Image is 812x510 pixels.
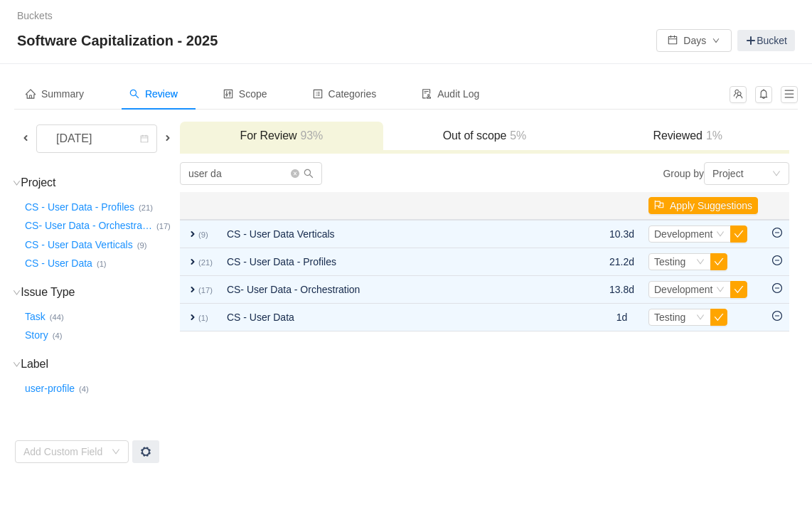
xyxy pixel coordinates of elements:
button: icon: menu [781,86,798,103]
span: Development [654,228,713,240]
i: icon: minus-circle [772,311,782,321]
h3: Label [22,357,178,371]
button: CS- User Data - Orchestra… [22,215,156,238]
div: Project [712,163,744,184]
div: Add Custom Field [23,445,105,459]
span: Categories [313,88,377,100]
i: icon: down [13,179,21,187]
span: expand [187,228,198,240]
button: Story [22,324,53,347]
span: Summary [26,88,84,100]
i: icon: minus-circle [772,255,782,265]
i: icon: audit [422,89,432,99]
small: (1) [198,314,208,322]
span: 5% [506,129,526,142]
i: icon: down [716,230,725,240]
span: expand [187,312,198,323]
td: CS - User Data - Profiles [220,248,569,276]
span: 1% [703,129,722,142]
button: CS - User Data - Profiles [22,196,139,218]
i: icon: home [26,89,36,99]
small: (9) [137,241,147,250]
td: 1d [602,304,641,331]
span: Software Capitalization - 2025 [17,29,226,52]
td: 13.8d [602,276,641,304]
a: Bucket [737,30,795,51]
small: (1) [97,260,107,268]
span: 93% [297,129,323,142]
td: 21.2d [602,248,641,276]
i: icon: down [696,313,705,323]
i: icon: down [716,285,725,295]
td: CS - User Data [220,304,569,331]
span: Audit Log [422,88,479,100]
i: icon: minus-circle [772,228,782,238]
td: 10.3d [602,220,641,248]
small: (21) [198,258,213,267]
h3: Issue Type [22,285,178,299]
h3: For Review [187,129,376,143]
i: icon: calendar [140,134,149,144]
button: icon: team [730,86,747,103]
button: icon: check [710,253,727,270]
button: icon: flagApply Suggestions [648,197,758,214]
td: CS- User Data - Orchestration [220,276,569,304]
small: (17) [198,286,213,294]
button: icon: check [710,309,727,326]
div: [DATE] [45,125,106,152]
span: expand [187,284,198,295]
input: Search [180,162,322,185]
button: icon: check [730,281,747,298]
i: icon: down [772,169,781,179]
small: (9) [198,230,208,239]
i: icon: minus-circle [772,283,782,293]
button: CS - User Data [22,253,97,275]
h3: Project [22,176,178,190]
span: Review [129,88,178,100]
i: icon: search [129,89,139,99]
i: icon: search [304,169,314,179]
span: Scope [223,88,267,100]
small: (21) [139,203,153,212]
i: icon: profile [313,89,323,99]
i: icon: down [13,361,21,368]
small: (17) [156,222,171,230]
i: icon: down [696,257,705,267]
span: Testing [654,256,685,267]
div: Group by [484,162,789,185]
button: icon: check [730,225,747,243]
button: Task [22,305,50,328]
i: icon: control [223,89,233,99]
i: icon: close-circle [291,169,299,178]
button: CS - User Data Verticals [22,233,137,256]
small: (44) [50,313,64,322]
i: icon: down [13,289,21,297]
button: icon: calendarDaysicon: down [656,29,732,52]
small: (4) [79,385,89,393]
span: Testing [654,312,685,323]
span: Development [654,284,713,295]
button: icon: bell [755,86,772,103]
i: icon: down [112,447,120,457]
button: user-profile [22,377,79,400]
span: expand [187,256,198,267]
h3: Out of scope [390,129,579,143]
a: Buckets [17,10,53,21]
h3: Reviewed [593,129,782,143]
small: (4) [53,331,63,340]
td: CS - User Data Verticals [220,220,569,248]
